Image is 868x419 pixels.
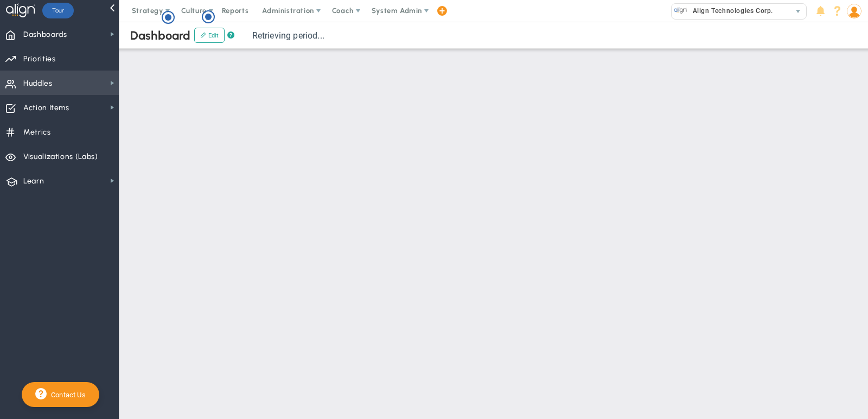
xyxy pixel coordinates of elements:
span: Action Items [23,97,69,119]
span: Metrics [23,121,51,144]
span: Huddles [23,72,53,95]
span: Dashboard [130,28,190,43]
button: Edit [194,28,225,43]
span: Priorities [23,48,56,71]
img: 10991.Company.photo [674,4,687,17]
span: System Admin [372,7,422,15]
span: Administration [262,7,314,15]
span: select [790,4,806,19]
span: Retrieving period... [252,30,324,41]
span: Learn [23,170,44,193]
span: Coach [332,7,354,15]
span: Strategy [132,7,163,15]
span: Dashboards [23,23,67,46]
span: Contact Us [47,391,86,399]
img: 193898.Person.photo [847,4,861,18]
span: Visualizations (Labs) [23,145,98,168]
span: Align Technologies Corp. [687,4,773,18]
span: Culture [181,7,207,15]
